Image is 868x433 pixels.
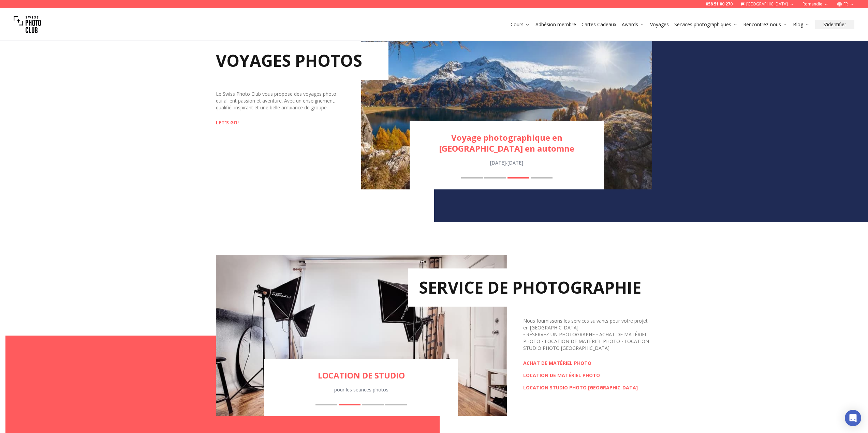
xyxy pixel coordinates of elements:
button: Awards [619,20,647,29]
button: Voyages [647,20,672,29]
img: Voyage photographique en Engadine en automne [361,28,652,189]
a: 058 51 00 270 [706,1,733,7]
a: ACHAT DE MATÉRIEL PHOTO [523,360,638,367]
img: tab_domain_overview_orange.svg [28,40,33,45]
button: Services photographiques [672,20,740,29]
img: website_grey.svg [11,18,16,23]
a: Voyage photographique en [GEOGRAPHIC_DATA] en automne [410,132,604,154]
p: • RÉSERVEZ UN PHOTOGRAPHE • ACHAT DE MATÉRIEL PHOTO • LOCATION DE MATÉRIEL PHOTO • LOCATION STUDI... [523,331,652,352]
h2: SERVICE DE PHOTOGRAPHIE [419,279,641,296]
p: Nous fournissons les services suivants pour votre projet en [GEOGRAPHIC_DATA]. [523,318,652,331]
button: Adhésion membre [533,20,579,29]
a: LOCATION DE MATÉRIEL PHOTO [523,372,638,379]
img: logo_orange.svg [11,11,16,16]
div: [DATE] - [DATE] [410,159,604,166]
h2: VOYAGES PHOTOS [216,42,389,80]
div: Open Intercom Messenger [845,410,861,426]
a: LET'S GO! [216,119,239,126]
div: Mots-clés [85,40,104,45]
a: Location studio photo [GEOGRAPHIC_DATA] [523,384,638,391]
img: Swiss photo club [14,11,41,38]
img: tab_keywords_by_traffic_grey.svg [77,40,83,45]
div: 3 / 4 [361,28,652,189]
div: Domaine [35,40,53,45]
a: Services photographiques [674,21,738,28]
button: S'identifier [815,20,854,29]
a: LOCATION DE STUDIO [264,370,458,381]
a: Rencontrez-nous [743,21,788,28]
a: Cartes Cadeaux [582,21,616,28]
div: v 4.0.25 [19,11,33,16]
div: Domaine: [DOMAIN_NAME] [18,18,77,23]
a: Voyages [650,21,669,28]
button: Cartes Cadeaux [579,20,619,29]
a: Cours [511,21,530,28]
div: pour les séances photos [264,386,458,393]
button: Blog [790,20,812,29]
a: Awards [622,21,645,28]
div: 2 / 4 [216,255,507,416]
button: Cours [508,20,533,29]
img: LOCATION DE STUDIO [216,255,507,416]
a: Blog [793,21,810,28]
span: Le Swiss Photo Club vous propose des voyages photo qui allient passion et aventure. Avec un ensei... [216,91,336,111]
button: Rencontrez-nous [740,20,790,29]
a: Adhésion membre [535,21,576,28]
